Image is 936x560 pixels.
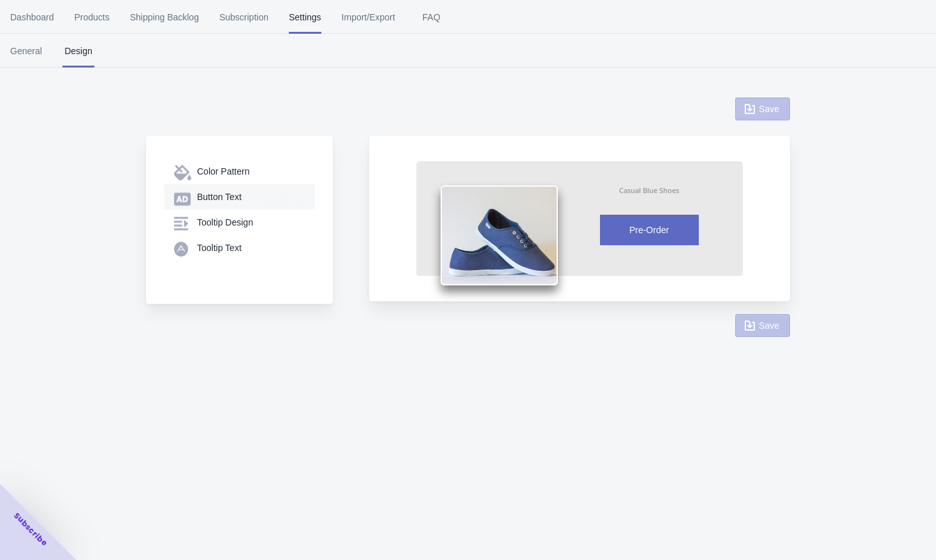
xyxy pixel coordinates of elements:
span: Subscribe [11,510,50,549]
div: Tooltip Design [197,216,305,229]
button: Color Pattern [164,159,315,184]
div: Color Pattern [197,165,305,178]
span: Design [62,34,94,68]
span: Dashboard [10,1,54,34]
button: Tooltip Design [164,210,315,235]
button: Button Text [164,184,315,210]
span: Products [75,1,110,34]
span: Import/Export [342,1,395,34]
span: General [10,34,42,68]
div: Tooltip Text [197,241,305,254]
div: Casual Blue Shoes [619,185,679,195]
span: Shipping Backlog [130,1,199,34]
img: shoes.png [441,185,558,285]
button: Tooltip Text [164,235,315,261]
button: Pre-Order [600,215,699,245]
span: Settings [289,1,321,34]
span: FAQ [416,1,448,34]
span: Subscription [219,1,268,34]
div: Button Text [197,190,305,203]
